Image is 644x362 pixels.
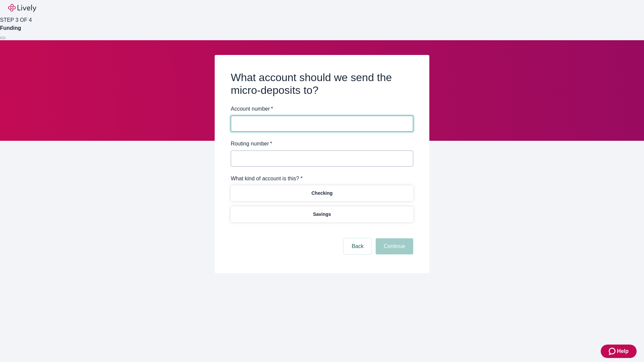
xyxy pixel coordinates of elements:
[231,105,273,113] label: Account number
[609,347,617,355] svg: Zendesk support icon
[601,345,637,358] button: Zendesk support iconHelp
[231,185,413,201] button: Checking
[617,347,629,355] span: Help
[231,206,413,222] button: Savings
[311,190,332,197] p: Checking
[231,140,272,148] label: Routing number
[8,4,36,12] img: Lively
[343,238,372,254] button: Back
[313,211,331,218] p: Savings
[231,71,413,97] h2: What account should we send the micro-deposits to?
[231,175,303,183] label: What kind of account is this? *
